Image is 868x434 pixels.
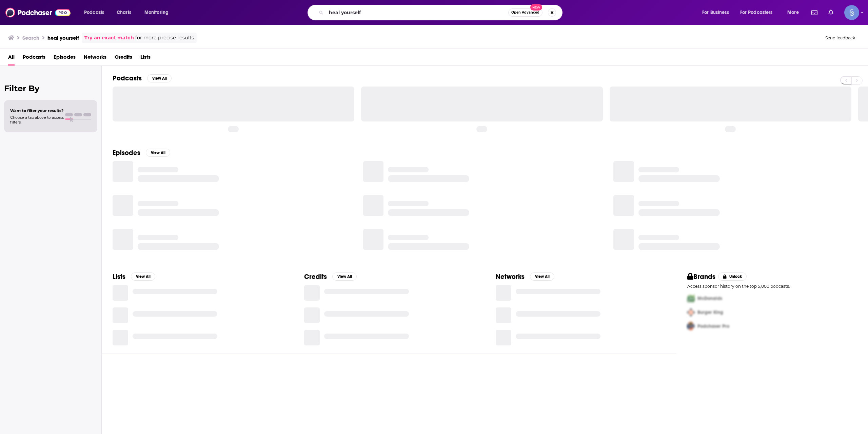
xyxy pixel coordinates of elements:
[22,35,39,41] h3: Search
[783,7,807,18] button: open menu
[787,8,799,17] span: More
[702,8,729,17] span: For Business
[8,52,15,65] a: All
[823,35,857,41] button: Send feedback
[5,6,71,19] img: Podchaser - Follow, Share and Rate Podcasts
[47,35,79,41] h3: heal yourself
[54,52,76,65] a: Episodes
[147,74,172,82] button: View All
[304,272,357,281] a: CreditsView All
[736,7,783,18] button: open menu
[113,149,170,157] a: EpisodesView All
[115,52,132,65] a: Credits
[844,5,859,20] img: User Profile
[23,52,45,65] a: Podcasts
[718,272,747,281] button: Unlock
[131,272,155,281] button: View All
[530,272,554,281] button: View All
[697,7,737,18] button: open menu
[685,291,697,305] img: First Pro Logo
[314,5,569,20] div: Search podcasts, credits, & more...
[740,8,773,17] span: For Podcasters
[332,272,357,281] button: View All
[140,7,177,18] button: open menu
[511,11,539,14] span: Open Advanced
[4,83,97,93] h2: Filter By
[496,272,554,281] a: NetworksView All
[687,272,715,281] h2: Brands
[144,8,169,17] span: Monitoring
[844,5,859,20] span: Logged in as Spiral5-G1
[113,74,142,82] h2: Podcasts
[113,74,172,82] a: PodcastsView All
[117,8,131,17] span: Charts
[685,305,697,319] img: Second Pro Logo
[809,7,820,18] a: Show notifications dropdown
[697,323,729,329] span: Podchaser Pro
[113,272,125,281] h2: Lists
[508,8,542,17] button: Open AdvancedNew
[140,52,151,65] a: Lists
[79,7,113,18] button: open menu
[84,34,134,42] a: Try an exact match
[84,52,106,65] a: Networks
[84,8,104,17] span: Podcasts
[697,309,723,315] span: Burger King
[112,7,135,18] a: Charts
[496,272,525,281] h2: Networks
[844,5,859,20] button: Show profile menu
[146,149,170,157] button: View All
[685,319,697,333] img: Third Pro Logo
[10,115,64,125] span: Choose a tab above to access filters.
[304,272,327,281] h2: Credits
[10,108,64,113] span: Want to filter your results?
[697,296,722,301] span: McDonalds
[113,149,140,157] h2: Episodes
[113,272,155,281] a: ListsView All
[326,7,508,18] input: Search podcasts, credits, & more...
[687,284,857,289] p: Access sponsor history on the top 5,000 podcasts.
[530,4,542,11] span: New
[135,34,194,42] span: for more precise results
[826,7,836,18] a: Show notifications dropdown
